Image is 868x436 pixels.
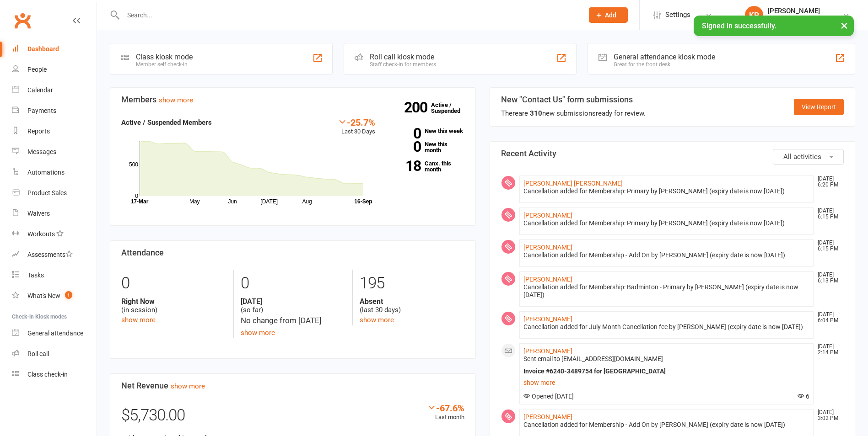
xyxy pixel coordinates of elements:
[813,240,843,252] time: [DATE] 6:15 PM
[501,108,646,119] div: There are new submissions ready for review.
[12,286,97,306] a: What's New1
[27,330,83,337] div: General attendance
[523,251,810,259] div: Cancellation added for Membership - Add On by [PERSON_NAME] (expiry date is now [DATE])
[370,61,436,68] div: Staff check-in for members
[360,270,464,297] div: 195
[338,117,375,137] div: Last 30 Days
[121,297,226,314] div: (in session)
[745,6,763,24] div: KP
[523,219,810,227] div: Cancellation added for Membership: Primary by [PERSON_NAME] (expiry date is now [DATE])
[12,162,97,183] a: Automations
[389,160,464,172] a: 18Canx. this month
[783,153,821,161] span: All activities
[12,265,97,286] a: Tasks
[171,382,205,390] a: show more
[614,61,715,68] div: Great for the front desk
[360,316,394,324] a: show more
[431,95,471,121] a: 200Active / Suspended
[12,245,97,265] a: Assessments
[27,107,56,114] div: Payments
[12,59,97,80] a: People
[12,39,97,59] a: Dashboard
[768,7,830,15] div: [PERSON_NAME]
[241,297,345,314] div: (so far)
[121,248,464,257] h3: Attendance
[773,149,844,165] button: All activities
[120,9,577,21] input: Search...
[121,381,464,390] h3: Net Revenue
[12,203,97,224] a: Waivers
[159,96,193,104] a: show more
[389,141,464,153] a: 0New this month
[523,367,810,375] div: Invoice #6240-3489754 for [GEOGRAPHIC_DATA]
[136,53,193,61] div: Class kiosk mode
[523,180,623,187] a: [PERSON_NAME] [PERSON_NAME]
[813,409,843,421] time: [DATE] 3:02 PM
[523,355,663,362] span: Sent email to [EMAIL_ADDRESS][DOMAIN_NAME]
[389,140,421,154] strong: 0
[360,297,464,314] div: (last 30 days)
[121,270,226,297] div: 0
[794,99,844,115] a: View Report
[523,421,810,429] div: Cancellation added for Membership - Add On by [PERSON_NAME] (expiry date is now [DATE])
[12,80,97,101] a: Calendar
[136,61,193,68] div: Member self check-in
[121,118,212,127] strong: Active / Suspended Members
[241,329,275,337] a: show more
[523,187,810,195] div: Cancellation added for Membership: Primary by [PERSON_NAME] (expiry date is now [DATE])
[11,9,34,32] a: Clubworx
[241,270,345,297] div: 0
[27,45,59,53] div: Dashboard
[813,344,843,356] time: [DATE] 2:14 PM
[27,86,53,94] div: Calendar
[501,95,646,104] h3: New "Contact Us" form submissions
[27,271,44,279] div: Tasks
[523,283,810,299] div: Cancellation added for Membership: Badminton - Primary by [PERSON_NAME] (expiry date is now [DATE])
[404,101,431,114] strong: 200
[523,347,572,355] a: [PERSON_NAME]
[121,95,464,104] h3: Members
[523,323,810,331] div: Cancellation added for July Month Cancellation fee by [PERSON_NAME] (expiry date is now [DATE])
[370,53,436,61] div: Roll call kiosk mode
[338,117,375,127] div: -25.7%
[12,101,97,121] a: Payments
[27,371,68,378] div: Class check-in
[389,159,421,173] strong: 18
[813,312,843,324] time: [DATE] 6:04 PM
[121,297,226,306] strong: Right Now
[813,176,843,188] time: [DATE] 6:20 PM
[27,292,60,299] div: What's New
[523,376,810,389] a: show more
[813,208,843,220] time: [DATE] 6:15 PM
[523,276,572,283] a: [PERSON_NAME]
[589,7,628,23] button: Add
[121,403,464,433] div: $5,730.00
[27,350,49,357] div: Roll call
[12,121,97,142] a: Reports
[27,210,50,217] div: Waivers
[360,297,464,306] strong: Absent
[523,393,574,400] span: Opened [DATE]
[389,127,421,140] strong: 0
[121,316,156,324] a: show more
[12,183,97,203] a: Product Sales
[523,244,572,251] a: [PERSON_NAME]
[836,16,852,35] button: ×
[241,297,345,306] strong: [DATE]
[427,403,464,413] div: -67.6%
[241,314,345,327] div: No change from [DATE]
[27,251,73,258] div: Assessments
[389,128,464,134] a: 0New this week
[501,149,844,158] h3: Recent Activity
[523,212,572,219] a: [PERSON_NAME]
[12,344,97,364] a: Roll call
[605,11,616,19] span: Add
[27,189,67,197] div: Product Sales
[798,393,809,400] span: 6
[768,15,830,23] div: [GEOGRAPHIC_DATA]
[12,224,97,245] a: Workouts
[702,21,776,30] span: Signed in successfully.
[27,128,50,135] div: Reports
[665,5,690,25] span: Settings
[523,413,572,420] a: [PERSON_NAME]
